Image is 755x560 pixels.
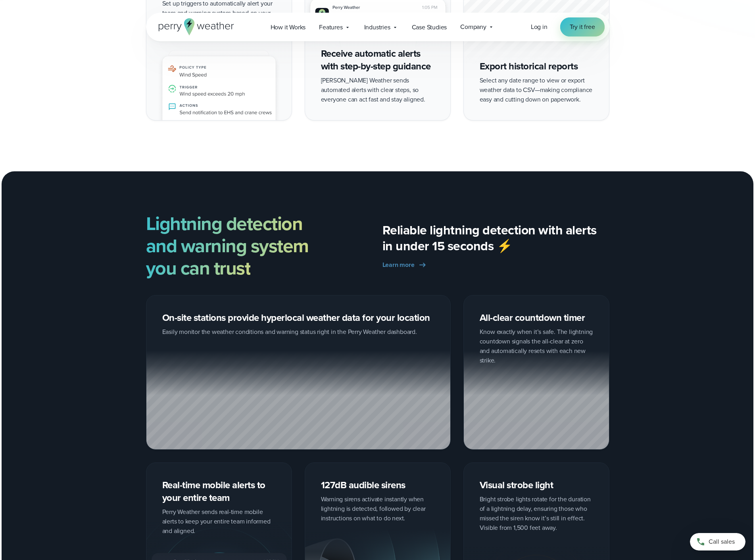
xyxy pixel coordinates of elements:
[690,533,745,550] a: Call sales
[382,260,427,270] a: Learn more
[364,23,390,32] span: Industries
[146,209,309,282] strong: Lightning detection and warning system you can trust
[382,260,415,270] span: Learn more
[271,23,306,32] span: How it Works
[570,22,595,32] span: Try it free
[264,19,313,35] a: How it Works
[460,22,486,32] span: Company
[531,22,548,32] a: Log in
[412,23,447,32] span: Case Studies
[405,19,454,35] a: Case Studies
[709,537,735,547] span: Call sales
[560,17,605,36] a: Try it free
[382,222,609,254] p: Reliable lightning detection with alerts in under 15 seconds ⚡️
[319,23,342,32] span: Features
